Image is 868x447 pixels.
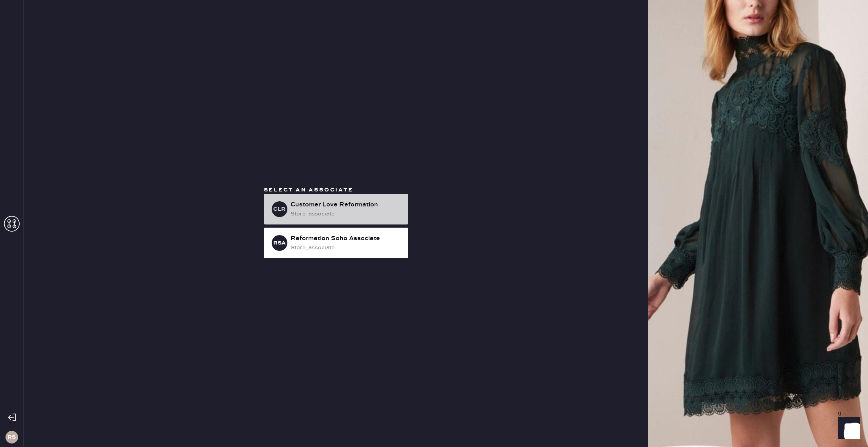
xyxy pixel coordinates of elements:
h3: RSA [273,240,286,246]
div: Reformation Soho Associate [291,234,402,243]
div: store_associate [291,243,402,252]
iframe: Front Chat [831,412,864,445]
h3: CLR [273,206,285,212]
div: Customer Love Reformation [291,200,402,210]
span: Select an associate [264,186,353,193]
h3: RS [7,434,16,440]
div: store_associate [291,210,402,218]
